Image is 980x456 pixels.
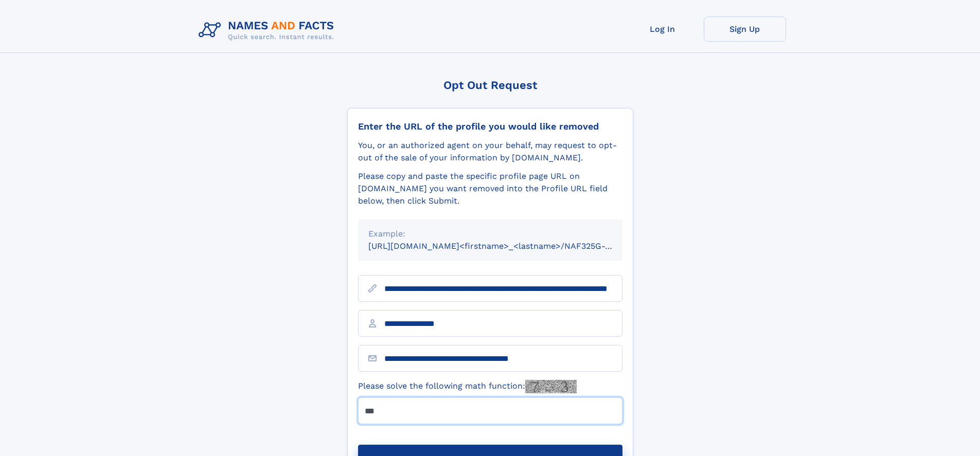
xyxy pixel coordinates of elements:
[368,228,612,240] div: Example:
[358,380,577,393] label: Please solve the following math function:
[368,241,642,251] small: [URL][DOMAIN_NAME]<firstname>_<lastname>/NAF325G-xxxxxxxx
[621,16,704,42] a: Log In
[704,16,786,42] a: Sign Up
[358,170,622,207] div: Please copy and paste the specific profile page URL on [DOMAIN_NAME] you want removed into the Pr...
[358,121,622,132] div: Enter the URL of the profile you would like removed
[347,79,633,92] div: Opt Out Request
[358,139,622,164] div: You, or an authorized agent on your behalf, may request to opt-out of the sale of your informatio...
[194,16,343,44] img: Logo Names and Facts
